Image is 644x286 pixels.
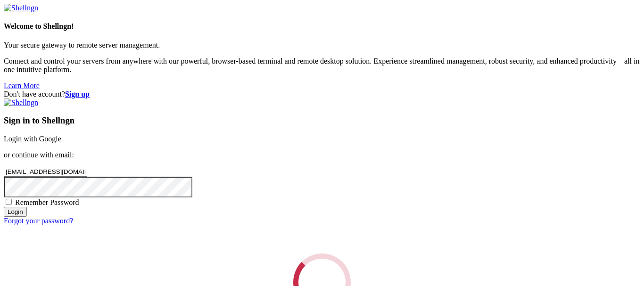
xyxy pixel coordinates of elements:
h3: Sign in to Shellngn [4,115,640,126]
input: Email address [4,167,87,177]
div: Don't have account? [4,90,640,98]
a: Sign up [65,90,90,98]
input: Login [4,207,27,217]
p: or continue with email: [4,151,640,159]
a: Login with Google [4,135,61,143]
h4: Welcome to Shellngn! [4,22,640,31]
p: Connect and control your servers from anywhere with our powerful, browser-based terminal and remo... [4,57,640,74]
input: Remember Password [6,199,12,205]
a: Learn More [4,82,40,90]
a: Forgot your password? [4,217,73,225]
img: Shellngn [4,98,38,107]
img: Shellngn [4,4,38,12]
p: Your secure gateway to remote server management. [4,41,640,49]
span: Remember Password [15,198,79,206]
